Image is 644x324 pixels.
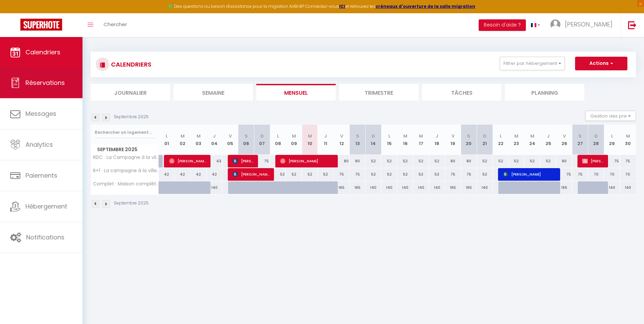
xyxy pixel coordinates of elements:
[350,125,366,155] th: 13
[585,111,636,121] button: Gestion des prix
[477,168,493,181] div: 52
[483,133,486,139] abbr: D
[339,3,345,9] a: ICI
[445,125,461,155] th: 19
[572,125,588,155] th: 27
[381,155,397,167] div: 52
[95,126,155,139] input: Rechercher un logement...
[525,125,540,155] th: 24
[461,125,477,155] th: 20
[620,168,636,181] div: 70
[174,125,190,155] th: 02
[479,19,526,31] button: Besoin d'aide ?
[397,181,413,194] div: 140
[388,133,390,139] abbr: L
[350,181,366,194] div: 165
[628,21,637,29] img: logout
[503,168,556,181] span: [PERSON_NAME]
[514,133,518,139] abbr: M
[626,133,630,139] abbr: M
[206,181,222,194] div: 140
[292,133,296,139] abbr: M
[620,155,636,167] div: 75
[213,133,216,139] abbr: J
[620,125,636,155] th: 30
[286,125,302,155] th: 09
[302,125,318,155] th: 10
[545,13,621,37] a: ... [PERSON_NAME]
[375,3,475,9] a: créneaux d'ouverture de la salle migration
[493,125,509,155] th: 22
[540,155,556,167] div: 52
[365,155,381,167] div: 52
[238,125,254,155] th: 06
[173,84,253,101] li: Semaine
[114,114,149,120] p: Septembre 2025
[556,181,572,194] div: 165
[575,57,627,70] button: Actions
[381,125,397,155] th: 15
[91,145,159,155] span: Septembre 2025
[270,125,286,155] th: 08
[419,133,423,139] abbr: M
[98,13,132,37] a: Chercher
[197,133,201,139] abbr: M
[429,125,445,155] th: 18
[159,125,175,155] th: 01
[461,168,477,181] div: 75
[467,133,470,139] abbr: S
[280,155,333,167] span: [PERSON_NAME]
[588,125,604,155] th: 28
[92,155,160,160] span: RDC · La Campagne à la ville dans pavillon avec jardin
[477,125,493,155] th: 21
[604,155,620,167] div: 75
[340,133,343,139] abbr: V
[565,20,612,29] span: [PERSON_NAME]
[114,200,149,206] p: Septembre 2025
[413,168,429,181] div: 52
[334,125,350,155] th: 12
[166,133,168,139] abbr: L
[509,155,525,167] div: 52
[254,155,270,167] div: 75
[324,133,327,139] abbr: J
[25,171,57,180] span: Paiements
[556,155,572,167] div: 80
[25,140,53,149] span: Analytics
[308,133,312,139] abbr: M
[594,133,598,139] abbr: D
[413,155,429,167] div: 52
[356,133,359,139] abbr: S
[578,133,582,139] abbr: S
[429,168,445,181] div: 52
[493,155,509,167] div: 52
[429,181,445,194] div: 140
[339,84,419,101] li: Trimestre
[5,3,26,23] button: Ouvrir le widget de chat LiveChat
[381,181,397,194] div: 140
[104,21,127,28] span: Chercher
[181,133,185,139] abbr: M
[509,125,525,155] th: 23
[604,125,620,155] th: 29
[92,168,160,173] span: R+1 · La campagne à la ville, calme terrain clos
[109,57,151,72] h3: CALENDRIERS
[403,133,407,139] abbr: M
[25,109,56,118] span: Messages
[582,155,604,167] span: [PERSON_NAME]
[350,168,366,181] div: 75
[334,168,350,181] div: 75
[91,84,170,101] li: Journalier
[169,155,206,167] span: [PERSON_NAME]
[256,84,336,101] li: Mensuel
[563,133,566,139] abbr: V
[260,133,264,139] abbr: D
[445,155,461,167] div: 80
[547,133,550,139] abbr: J
[206,168,222,181] div: 42
[206,155,222,167] div: 43
[222,125,238,155] th: 05
[413,181,429,194] div: 140
[500,133,502,139] abbr: L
